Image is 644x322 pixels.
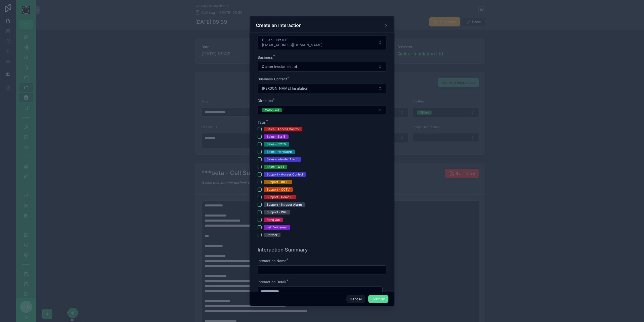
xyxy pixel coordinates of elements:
[267,165,284,169] div: Sales - WiFi
[262,86,308,91] span: [PERSON_NAME] Insulation
[258,120,266,124] span: Tags
[267,233,277,237] div: Partner
[258,84,386,93] button: Select Button
[256,22,302,28] h3: Create an Interaction
[267,187,290,192] div: Support - CCTV
[258,259,286,263] span: Interaction Name
[267,195,293,199] div: Support - Home IT
[267,150,292,154] div: Sales - Hardware
[267,127,299,131] div: Sales - Access Control
[258,77,287,81] span: Business Contact
[258,280,286,284] span: Interaction Detail
[265,108,279,112] div: Outbound
[368,295,388,303] button: Confirm
[258,98,273,103] span: Direction
[262,38,323,43] span: Cillian | Ciz ICT
[258,246,308,253] h1: Interaction Summary
[262,43,323,48] span: [EMAIL_ADDRESS][DOMAIN_NAME]
[262,64,297,69] span: Quilter Insulation Ltd
[267,134,286,139] div: Sales - Biz IT
[267,172,303,177] div: Support - Access Control
[267,157,298,162] div: Sales - Intruder Alarm
[267,218,280,222] div: Rang Out
[346,295,365,303] button: Cancel
[267,202,302,207] div: Support - Intruder Alarm
[267,225,287,230] div: Left Voicemail
[258,55,273,59] span: Business
[267,142,286,147] div: Sales - CCTV
[258,62,386,71] button: Select Button
[258,105,386,115] button: Select Button
[267,180,289,184] div: Support - Biz IT
[267,210,287,214] div: Support - WiFi
[258,35,386,50] button: Select Button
